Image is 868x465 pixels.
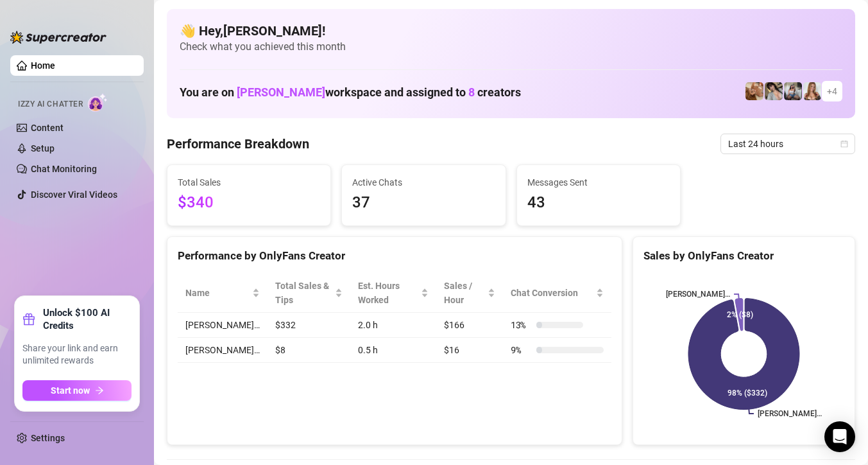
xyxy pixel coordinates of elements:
button: Start nowarrow-right [22,380,132,401]
span: 9 % [511,343,531,357]
span: Total Sales [178,175,320,189]
a: Setup [31,143,55,154]
span: Share your link and earn unlimited rewards [22,342,132,367]
a: Home [31,60,55,71]
span: calendar [840,140,848,148]
span: Start now [51,385,90,396]
div: Performance by OnlyFans Creator [178,247,611,265]
td: $16 [436,338,503,363]
th: Total Sales & Tips [268,274,350,313]
th: Chat Conversion [503,274,611,313]
span: + 4 [827,84,837,98]
td: 0.5 h [350,338,436,363]
td: [PERSON_NAME]… [178,338,268,363]
img: Raven [765,82,783,100]
span: Total Sales & Tips [275,279,332,307]
th: Name [178,274,268,313]
span: Active Chats [352,175,495,189]
img: Roux [803,82,821,100]
div: Est. Hours Worked [358,279,418,307]
span: Name [185,286,250,300]
span: $340 [178,191,320,215]
text: [PERSON_NAME]… [758,409,822,418]
h1: You are on workspace and assigned to creators [180,85,521,100]
span: Izzy AI Chatter [18,98,83,110]
span: Last 24 hours [728,134,847,154]
th: Sales / Hour [436,274,503,313]
span: 8 [468,85,475,99]
a: Discover Viral Videos [31,189,117,200]
span: Check what you achieved this month [180,40,842,54]
span: 13 % [511,318,531,332]
h4: Performance Breakdown [167,135,309,153]
td: [PERSON_NAME]… [178,313,268,338]
span: Sales / Hour [444,279,485,307]
img: logo-BBDzfeDw.svg [10,31,106,44]
span: gift [22,313,35,326]
strong: Unlock $100 AI Credits [43,306,132,332]
div: Sales by OnlyFans Creator [643,247,844,265]
text: [PERSON_NAME]… [666,290,730,299]
td: $8 [268,338,350,363]
td: $332 [268,313,350,338]
span: Chat Conversion [511,286,593,300]
img: Roux️‍ [745,82,763,100]
td: 2.0 h [350,313,436,338]
span: arrow-right [95,386,104,395]
span: 37 [352,191,495,215]
span: 43 [527,191,670,215]
img: ANDREA [784,82,802,100]
h4: 👋 Hey, [PERSON_NAME] ! [180,22,842,40]
img: AI Chatter [88,93,108,112]
span: [PERSON_NAME] [237,85,325,99]
a: Content [31,123,64,133]
span: Messages Sent [527,175,670,189]
td: $166 [436,313,503,338]
div: Open Intercom Messenger [824,421,855,452]
a: Chat Monitoring [31,164,97,174]
a: Settings [31,433,65,443]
